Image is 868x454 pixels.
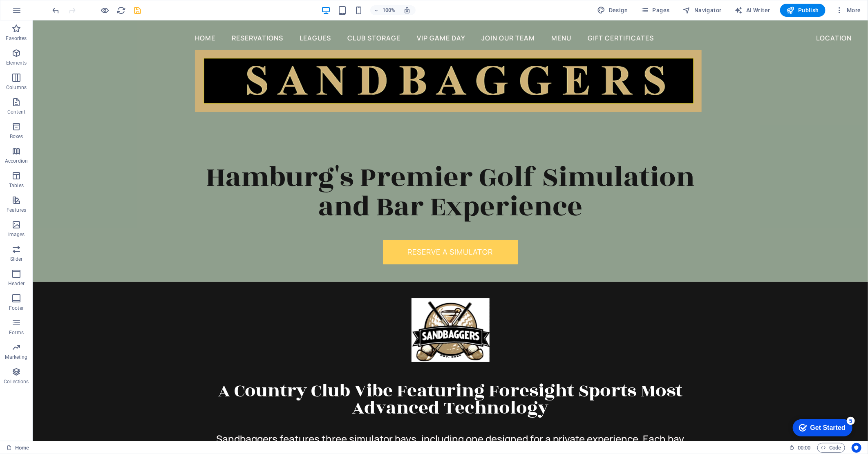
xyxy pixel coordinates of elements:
[780,4,825,17] button: Publish
[594,4,631,17] button: Design
[7,4,66,21] div: Get Started 5 items remaining, 0% complete
[116,5,126,15] button: reload
[117,6,126,15] i: Reload page
[638,4,673,17] button: Pages
[8,231,25,238] p: Images
[641,6,669,14] span: Pages
[383,5,396,15] h6: 100%
[7,109,25,115] p: Content
[832,4,864,17] button: More
[789,443,811,453] h6: Session time
[51,5,61,15] button: undo
[370,5,399,15] button: 100%
[24,9,59,16] div: Get Started
[7,207,26,213] p: Features
[683,6,722,14] span: Navigator
[6,60,27,66] p: Elements
[133,5,143,15] button: save
[9,182,24,189] p: Tables
[817,443,845,453] button: Code
[852,443,861,453] button: Usercentrics
[9,329,24,336] p: Forms
[133,6,143,15] i: Save (Ctrl+S)
[6,84,27,91] p: Columns
[4,378,29,385] p: Collections
[7,443,29,453] a: Click to cancel selection. Double-click to open Pages
[60,2,69,10] div: 5
[9,305,24,311] p: Footer
[835,6,861,14] span: More
[404,7,411,14] i: On resize automatically adjust zoom level to fit chosen device.
[10,256,23,262] p: Slider
[680,4,725,17] button: Navigator
[100,5,110,15] button: Click here to leave preview mode and continue editing
[732,4,774,17] button: AI Writer
[821,443,841,453] span: Code
[803,445,805,451] span: :
[594,4,631,17] div: Design (Ctrl+Alt+Y)
[10,133,23,140] p: Boxes
[735,6,770,14] span: AI Writer
[5,354,27,360] p: Marketing
[787,6,819,14] span: Publish
[51,6,61,15] i: Undo: Edit headline (Ctrl+Z)
[597,6,628,14] span: Design
[5,158,28,164] p: Accordion
[8,280,25,287] p: Header
[798,443,810,453] span: 00 00
[6,35,27,42] p: Favorites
